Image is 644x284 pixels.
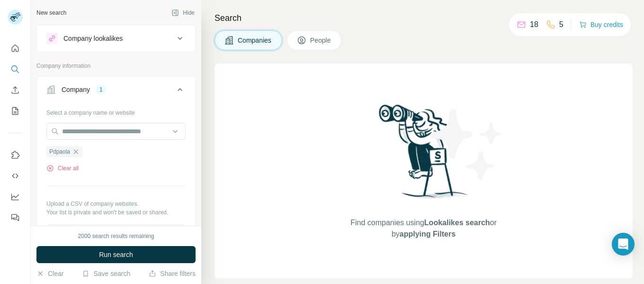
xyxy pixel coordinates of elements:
[63,34,123,43] div: Company lookalikes
[36,246,196,263] button: Run search
[8,167,23,184] button: Use Surfe API
[149,269,196,278] button: Share filters
[99,250,133,259] span: Run search
[37,27,195,50] button: Company lookalikes
[62,85,90,94] div: Company
[36,62,196,70] p: Company information
[579,18,623,31] button: Buy credits
[424,219,490,227] span: Lookalikes search
[37,78,195,105] button: Company1
[46,105,186,117] div: Select a company name or website
[8,61,23,78] button: Search
[8,82,23,99] button: Enrich CSV
[348,217,499,240] span: Find companies using or by
[78,232,154,240] div: 2000 search results remaining
[36,9,66,17] div: New search
[46,200,186,208] p: Upload a CSV of company websites.
[530,19,538,30] p: 18
[559,19,563,30] p: 5
[238,36,272,45] span: Companies
[215,11,633,25] h4: Search
[400,230,456,238] span: applying Filters
[8,209,23,226] button: Feedback
[96,85,107,94] div: 1
[46,164,79,173] button: Clear all
[46,224,186,241] button: Upload a list of companies
[49,147,70,156] span: Pdpaola
[165,6,201,20] button: Hide
[8,147,23,164] button: Use Surfe on LinkedIn
[82,269,130,278] button: Save search
[46,208,186,217] p: Your list is private and won't be saved or shared.
[310,36,332,45] span: People
[8,188,23,205] button: Dashboard
[375,102,473,208] img: Surfe Illustration - Woman searching with binoculars
[36,269,63,278] button: Clear
[8,40,23,57] button: Quick start
[424,101,509,187] img: Surfe Illustration - Stars
[612,233,635,256] div: Open Intercom Messenger
[8,102,23,119] button: My lists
